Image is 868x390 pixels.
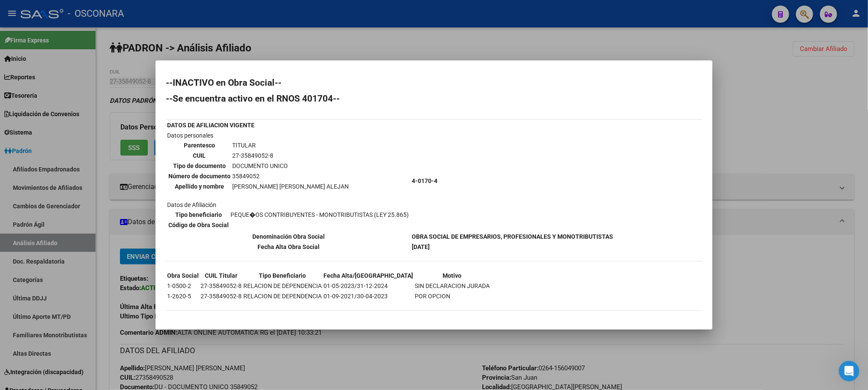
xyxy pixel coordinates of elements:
[168,182,231,191] th: Apellido y nombre
[243,271,322,280] th: Tipo Beneficiario
[166,94,702,103] h2: --Se encuentra activo en el RNOS 401704--
[200,271,242,280] th: CUIL Titular
[167,232,410,241] th: Denominación Obra Social
[414,291,490,301] td: POR OPCION
[167,291,199,301] td: 1-2620-5
[243,291,322,301] td: RELACION DE DEPENDENCIA
[839,361,859,381] iframe: Intercom live chat
[323,271,413,280] th: Fecha Alta/[GEOGRAPHIC_DATA]
[167,131,410,231] td: Datos personales Datos de Afiliación
[230,210,409,219] td: PEQUE�OS CONTRIBUYENTES - MONOTRIBUTISTAS (LEY 25.865)
[412,233,613,240] b: OBRA SOCIAL DE EMPRESARIOS, PROFESIONALES Y MONOTRIBUTISTAS
[414,281,490,291] td: SIN DECLARACION JURADA
[167,122,254,129] b: DATOS DE AFILIACION VIGENTE
[168,220,229,230] th: Código de Obra Social
[168,210,229,219] th: Tipo beneficiario
[232,182,349,191] td: [PERSON_NAME] [PERSON_NAME] ALEJAN
[232,151,349,160] td: 27-35849052-8
[232,171,349,181] td: 35849052
[168,171,231,181] th: Número de documento
[166,78,702,87] h2: --INACTIVO en Obra Social--
[167,271,199,280] th: Obra Social
[414,271,490,280] th: Motivo
[323,291,413,301] td: 01-09-2021/30-04-2023
[232,141,349,150] td: TITULAR
[323,281,413,291] td: 01-05-2023/31-12-2024
[167,281,199,291] td: 1-0500-2
[168,141,231,150] th: Parentesco
[168,161,231,171] th: Tipo de documento
[412,243,430,250] b: [DATE]
[200,281,242,291] td: 27-35849052-8
[232,161,349,171] td: DOCUMENTO UNICO
[168,151,231,160] th: CUIL
[243,281,322,291] td: RELACION DE DEPENDENCIA
[200,291,242,301] td: 27-35849052-8
[167,242,410,252] th: Fecha Alta Obra Social
[412,177,437,184] b: 4-0170-4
